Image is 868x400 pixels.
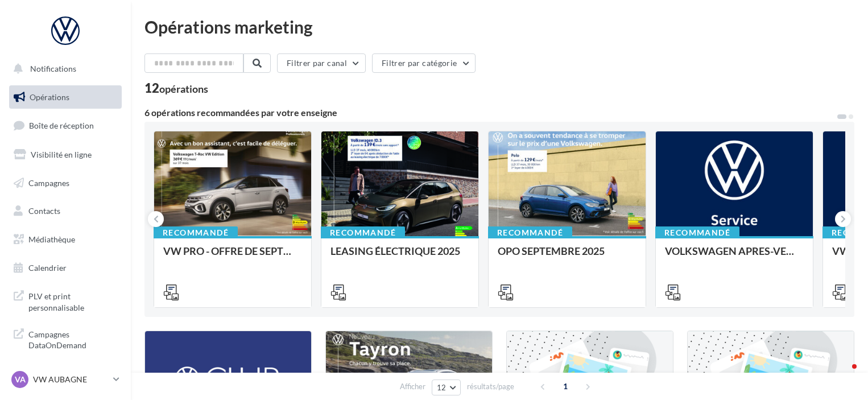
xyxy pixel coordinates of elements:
[467,381,514,392] span: résultats/page
[488,226,572,239] div: Recommandé
[498,245,636,268] div: OPO SEPTEMBRE 2025
[7,199,124,223] a: Contacts
[7,113,124,138] a: Boîte de réception
[330,245,469,268] div: LEASING ÉLECTRIQUE 2025
[400,381,425,392] span: Afficher
[144,82,208,94] div: 12
[31,150,92,159] span: Visibilité en ligne
[33,374,109,385] p: VW AUBAGNE
[7,256,124,280] a: Calendrier
[28,288,117,313] span: PLV et print personnalisable
[372,53,476,73] button: Filtrer par catégorie
[28,327,117,351] span: Campagnes DataOnDemand
[7,85,124,109] a: Opérations
[144,18,854,35] div: Opérations marketing
[829,361,857,389] iframe: Intercom live chat
[7,143,124,167] a: Visibilité en ligne
[154,226,238,239] div: Recommandé
[7,284,124,317] a: PLV et print personnalisable
[144,108,836,117] div: 6 opérations recommandées par votre enseigne
[28,206,60,216] span: Contacts
[28,178,69,187] span: Campagnes
[277,53,366,73] button: Filtrer par canal
[30,92,69,102] span: Opérations
[7,322,124,356] a: Campagnes DataOnDemand
[665,245,804,268] div: VOLKSWAGEN APRES-VENTE
[163,245,302,268] div: VW PRO - OFFRE DE SEPTEMBRE 25
[15,374,26,385] span: VA
[28,234,75,244] span: Médiathèque
[9,369,122,390] a: VA VW AUBAGNE
[321,226,405,239] div: Recommandé
[30,64,76,73] span: Notifications
[29,121,94,130] span: Boîte de réception
[28,263,67,273] span: Calendrier
[159,84,208,94] div: opérations
[437,383,447,392] span: 12
[556,377,574,395] span: 1
[7,57,119,81] button: Notifications
[655,226,739,239] div: Recommandé
[7,171,124,195] a: Campagnes
[7,228,124,251] a: Médiathèque
[432,380,461,395] button: 12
